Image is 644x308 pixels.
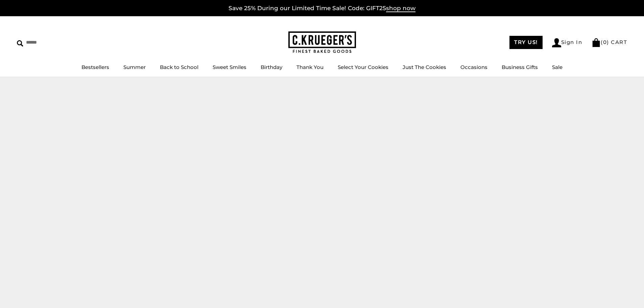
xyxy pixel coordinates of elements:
[603,39,607,45] span: 0
[592,38,601,47] img: Bag
[17,37,97,48] input: Search
[229,5,415,12] a: Save 25% During our Limited Time Sale! Code: GIFT25shop now
[552,38,561,47] img: Account
[509,36,543,49] a: TRY US!
[261,64,282,70] a: Birthday
[123,64,146,70] a: Summer
[213,64,246,70] a: Sweet Smiles
[502,64,538,70] a: Business Gifts
[386,5,415,12] span: shop now
[296,64,324,70] a: Thank You
[592,39,627,45] a: (0) CART
[552,64,563,70] a: Sale
[288,31,356,53] img: C.KRUEGER'S
[552,38,582,47] a: Sign In
[160,64,198,70] a: Back to School
[17,40,23,47] img: Search
[460,64,487,70] a: Occasions
[403,64,446,70] a: Just The Cookies
[338,64,388,70] a: Select Your Cookies
[81,64,109,70] a: Bestsellers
